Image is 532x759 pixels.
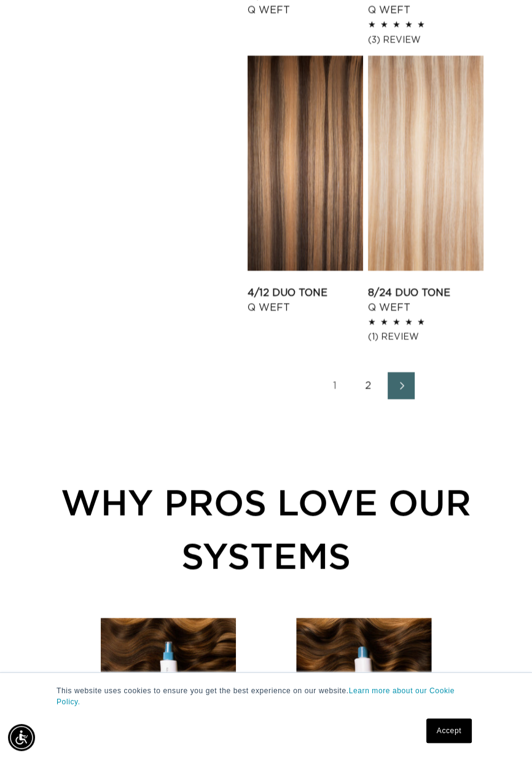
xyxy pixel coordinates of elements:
a: 4/12 Duo Tone Q Weft [248,286,363,315]
a: Page 1 [321,372,348,399]
img: Leave-In Conditioner Spray 8.5 fl oz [101,618,236,753]
a: Accept [426,718,472,743]
a: Next page [388,372,415,399]
img: Shampoo 10.1 fl oz [296,618,431,753]
div: Accessibility Menu [8,724,35,751]
p: This website uses cookies to ensure you get the best experience on our website. [57,685,475,707]
div: WHY PROS LOVE OUR SYSTEMS [44,476,489,583]
nav: Pagination [248,372,489,399]
a: Page 2 [354,372,381,399]
a: 8/24 Duo Tone Q Weft [368,286,483,315]
iframe: Chat Widget [471,700,532,759]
